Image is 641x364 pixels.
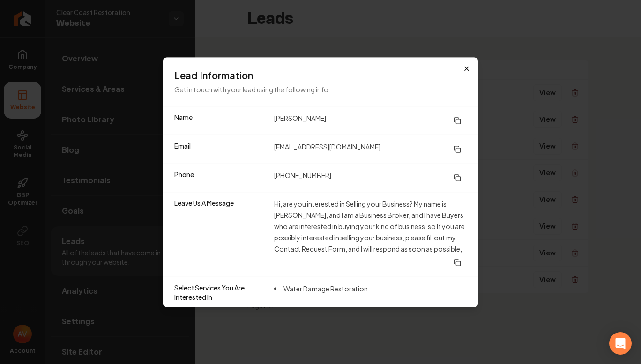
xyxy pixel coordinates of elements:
[174,198,267,271] dt: Leave Us A Message
[274,169,467,186] dd: [PHONE_NUMBER]
[274,112,467,129] dd: [PERSON_NAME]
[174,282,267,301] dt: Select Services You Are Interested In
[174,83,467,95] p: Get in touch with your lead using the following info.
[174,169,267,186] dt: Phone
[174,112,267,129] dt: Name
[274,141,467,157] dd: [EMAIL_ADDRESS][DOMAIN_NAME]
[174,68,467,82] h3: Lead Information
[174,141,267,157] dt: Email
[274,198,467,271] dd: Hi, are you interested in Selling your Business? My name is [PERSON_NAME], and I am a Business Br...
[274,282,368,294] li: Water Damage Restoration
